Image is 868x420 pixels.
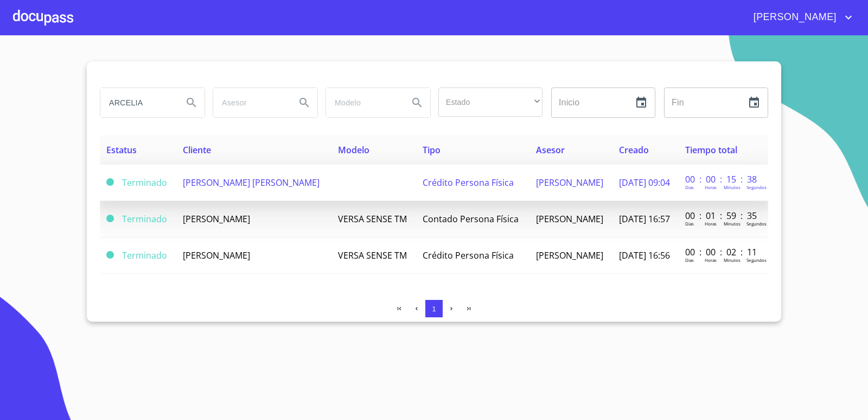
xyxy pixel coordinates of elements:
span: [PERSON_NAME] [536,177,603,189]
p: Dias [685,257,694,263]
span: Contado Persona Física [423,213,519,225]
span: [DATE] 16:56 [619,249,670,261]
p: Minutos [724,221,741,227]
span: Asesor [536,144,565,156]
span: [PERSON_NAME] [183,249,250,261]
span: Tipo [423,144,441,156]
p: Horas [705,221,717,227]
span: Terminado [122,249,167,261]
span: Terminado [106,251,114,259]
button: Search [178,90,205,116]
span: Terminado [106,178,114,186]
p: Horas [705,257,717,263]
span: [PERSON_NAME] [183,213,250,225]
input: search [100,88,174,117]
span: Crédito Persona Física [423,249,514,261]
span: Terminado [122,177,167,189]
p: Horas [705,184,717,190]
span: Cliente [183,144,211,156]
p: Dias [685,221,694,227]
span: Estatus [106,144,137,156]
span: [PERSON_NAME] [745,9,842,26]
p: 00 : 00 : 02 : 11 [685,246,758,258]
button: 1 [425,300,443,317]
p: Segundos [746,184,767,190]
p: 00 : 01 : 59 : 35 [685,210,758,222]
p: Segundos [746,221,767,227]
span: [DATE] 09:04 [619,177,670,189]
span: Modelo [338,144,369,156]
button: Search [404,90,430,116]
span: Terminado [106,215,114,222]
p: Dias [685,184,694,190]
span: 1 [432,305,436,313]
span: Terminado [122,213,167,225]
p: Minutos [724,257,741,263]
input: search [213,88,287,117]
span: VERSA SENSE TM [338,213,407,225]
span: [PERSON_NAME] [536,249,603,261]
span: [DATE] 16:57 [619,213,670,225]
span: Tiempo total [685,144,737,156]
span: [PERSON_NAME] [536,213,603,225]
button: account of current user [745,9,855,26]
button: Search [291,90,317,116]
span: Creado [619,144,649,156]
p: 00 : 00 : 15 : 38 [685,173,758,185]
div: ​ [438,87,542,117]
p: Minutos [724,184,741,190]
input: search [326,88,400,117]
span: Crédito Persona Física [423,177,514,189]
p: Segundos [746,257,767,263]
span: [PERSON_NAME] [PERSON_NAME] [183,177,320,189]
span: VERSA SENSE TM [338,249,407,261]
